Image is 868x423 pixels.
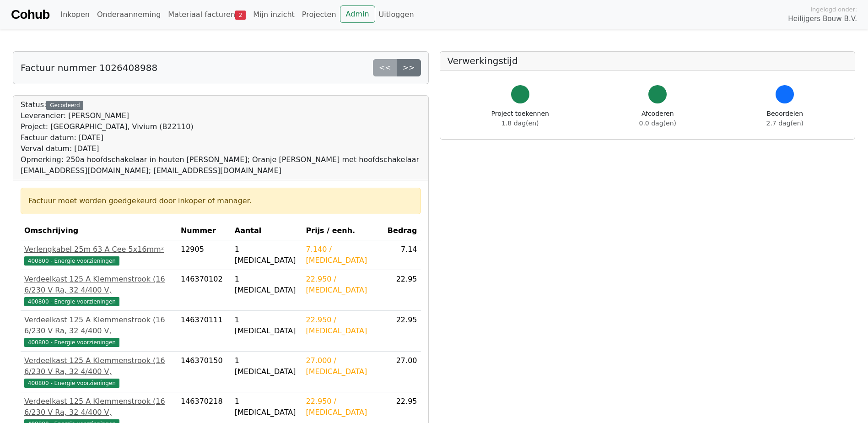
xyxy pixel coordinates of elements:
[766,109,803,128] div: Beoordelen
[21,154,421,176] div: Opmerking: 250a hoofdschakelaar in houten [PERSON_NAME]; Oranje [PERSON_NAME] met hoofdschakelaar...
[21,222,177,240] th: Omschrijving
[306,315,380,336] div: 22.950 / [MEDICAL_DATA]
[21,132,421,143] div: Factuur datum: [DATE]
[766,119,803,127] span: 2.7 dag(en)
[298,5,340,24] a: Projecten
[24,315,173,336] div: Verdeelkast 125 A Klemmenstrook (16 6/230 V Ra, 32 4/400 V,
[235,244,299,266] div: 1 [MEDICAL_DATA]
[810,5,857,14] span: Ingelogd onder:
[177,270,231,311] td: 146370102
[397,59,421,76] a: >>
[24,244,173,266] a: Verlengkabel 25m 63 A Cee 5x16mm²400800 - Energie voorzieningen
[28,195,413,206] div: Factuur moet worden goedgekeurd door inkoper of manager.
[384,352,421,392] td: 27.00
[375,5,418,24] a: Uitloggen
[11,4,49,26] a: Cohub
[491,109,549,128] div: Project toekennen
[24,338,119,347] span: 400800 - Energie voorzieningen
[24,244,173,255] div: Verlengkabel 25m 63 A Cee 5x16mm²
[249,5,298,24] a: Mijn inzicht
[306,396,380,418] div: 22.950 / [MEDICAL_DATA]
[24,379,119,388] span: 400800 - Energie voorzieningen
[177,240,231,270] td: 12905
[24,274,173,296] div: Verdeelkast 125 A Klemmenstrook (16 6/230 V Ra, 32 4/400 V,
[384,270,421,311] td: 22.95
[93,5,164,24] a: Onderaanneming
[24,297,119,306] span: 400800 - Energie voorzieningen
[57,5,93,24] a: Inkopen
[788,14,857,24] span: Heilijgers Bouw B.V.
[24,274,173,307] a: Verdeelkast 125 A Klemmenstrook (16 6/230 V Ra, 32 4/400 V,400800 - Energie voorzieningen
[235,11,246,20] span: 2
[447,55,848,66] h5: Verwerkingstijd
[235,396,299,418] div: 1 [MEDICAL_DATA]
[24,355,173,377] div: Verdeelkast 125 A Klemmenstrook (16 6/230 V Ra, 32 4/400 V,
[24,396,173,418] div: Verdeelkast 125 A Klemmenstrook (16 6/230 V Ra, 32 4/400 V,
[24,355,173,388] a: Verdeelkast 125 A Klemmenstrook (16 6/230 V Ra, 32 4/400 V,400800 - Energie voorzieningen
[639,109,676,128] div: Afcoderen
[24,315,173,347] a: Verdeelkast 125 A Klemmenstrook (16 6/230 V Ra, 32 4/400 V,400800 - Energie voorzieningen
[235,315,299,336] div: 1 [MEDICAL_DATA]
[384,240,421,270] td: 7.14
[46,101,83,110] div: Gecodeerd
[177,311,231,352] td: 146370111
[302,222,384,240] th: Prijs / eenh.
[231,222,302,240] th: Aantal
[21,62,157,73] h5: Factuur nummer 1026408988
[21,121,421,132] div: Project: [GEOGRAPHIC_DATA], Vivium (B22110)
[306,244,380,266] div: 7.140 / [MEDICAL_DATA]
[306,355,380,377] div: 27.000 / [MEDICAL_DATA]
[21,99,421,176] div: Status:
[235,274,299,296] div: 1 [MEDICAL_DATA]
[24,256,119,266] span: 400800 - Energie voorzieningen
[21,110,421,121] div: Leverancier: [PERSON_NAME]
[177,222,231,240] th: Nummer
[639,119,676,127] span: 0.0 dag(en)
[306,274,380,296] div: 22.950 / [MEDICAL_DATA]
[177,352,231,392] td: 146370150
[164,5,249,24] a: Materiaal facturen2
[384,222,421,240] th: Bedrag
[235,355,299,377] div: 1 [MEDICAL_DATA]
[384,311,421,352] td: 22.95
[21,143,421,154] div: Verval datum: [DATE]
[501,119,539,127] span: 1.8 dag(en)
[340,5,375,23] a: Admin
